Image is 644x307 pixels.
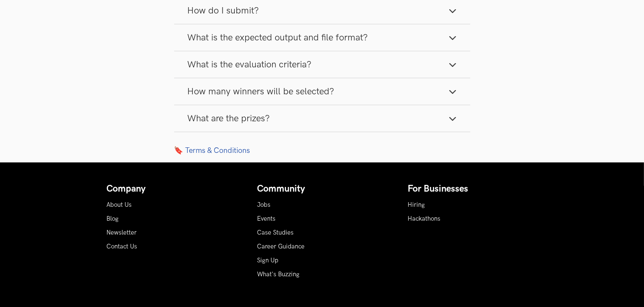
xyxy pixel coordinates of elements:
a: Sign Up [257,257,279,264]
a: About Us [107,201,132,208]
a: Newsletter [107,229,137,236]
a: Events [257,215,276,222]
a: Career Guidance [257,243,305,250]
button: What are the prizes? [174,105,470,132]
span: What is the expected output and file format? [188,32,368,43]
h4: Community [257,184,387,195]
a: Blog [107,215,119,222]
span: What is the evaluation criteria? [188,59,312,70]
h4: Company [107,184,236,195]
a: Hackathons [408,215,441,222]
span: How do I submit? [188,5,259,16]
a: What's Buzzing [257,271,300,278]
span: How many winners will be selected? [188,86,334,97]
a: Case Studies [257,229,294,236]
h4: For Businesses [408,184,538,195]
a: Hiring [408,201,425,208]
a: Jobs [257,201,271,208]
a: Contact Us [107,243,138,250]
button: What is the expected output and file format? [174,24,470,51]
button: What is the evaluation criteria? [174,51,470,78]
button: How many winners will be selected? [174,78,470,105]
span: What are the prizes? [188,113,270,124]
a: 🔖 Terms & Conditions [174,146,470,155]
